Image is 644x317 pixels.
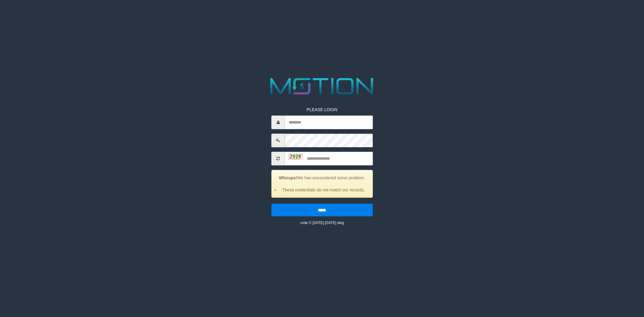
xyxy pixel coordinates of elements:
[288,154,303,160] img: captcha
[279,187,368,193] li: These credentials do not match our records.
[271,106,373,112] p: PLEASE LOGIN
[266,75,378,98] img: MOTION_logo.png
[271,170,373,197] div: We has encountered some problem.
[279,175,297,180] strong: Whoops!
[300,220,344,225] small: code © [DATE]-[DATE] dwg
